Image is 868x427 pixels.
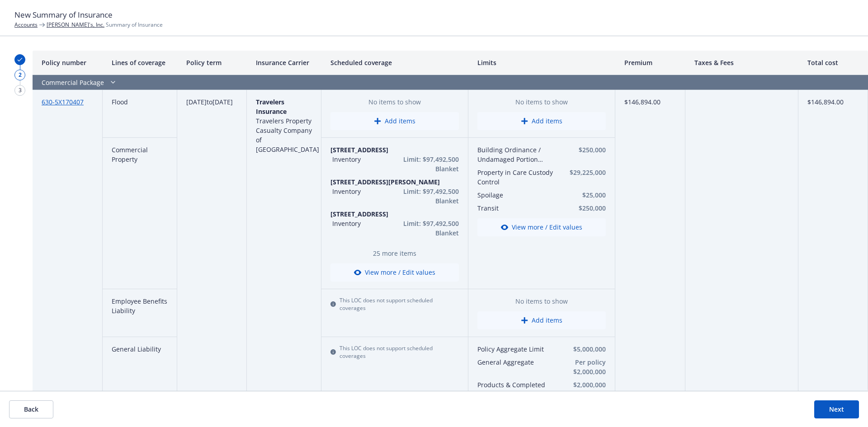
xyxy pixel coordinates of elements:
[42,98,84,106] a: 630-5X170407
[256,98,287,116] span: Travelers Insurance
[615,51,685,75] div: Premium
[685,51,798,75] div: Taxes & Fees
[332,219,382,228] button: Inventory
[477,203,566,213] button: Transit
[103,289,177,337] div: Employee Benefits Liability
[561,380,606,389] button: $2,000,000
[14,85,25,96] div: 3
[103,90,177,138] div: Flood
[386,155,459,174] button: Limit: $97,492,500 Blanket
[9,400,53,418] button: Back
[330,112,459,130] button: Add items
[477,380,557,399] button: Products & Completed Operations Aggregate
[330,97,459,107] span: No items to show
[177,51,247,75] div: Policy term
[330,296,459,312] div: This LOC does not support scheduled coverages
[477,344,557,354] button: Policy Aggregate Limit
[477,112,606,130] button: Add items
[14,70,25,80] div: 2
[314,51,321,75] button: Resize column
[570,203,606,213] button: $250,000
[247,51,321,75] div: Insurance Carrier
[678,51,685,75] button: Resize column
[330,249,459,258] span: 25 more items
[330,209,459,219] button: [STREET_ADDRESS]
[570,190,606,200] button: $25,000
[468,51,615,75] div: Limits
[14,9,854,21] h1: New Summary of Insurance
[47,21,104,28] a: [PERSON_NAME]'s, Inc.
[330,145,459,155] button: [STREET_ADDRESS]
[47,21,163,28] span: Summary of Insurance
[561,357,606,376] button: Per policy $2,000,000
[477,190,566,200] button: Spoilage
[461,51,468,75] button: Resize column
[330,263,459,282] button: View more / Edit values
[103,51,177,75] div: Lines of coverage
[321,51,468,75] div: Scheduled coverage
[814,400,859,418] button: Next
[386,219,459,238] button: Limit: $97,492,500 Blanket
[477,311,606,329] button: Add items
[212,98,233,106] span: [DATE]
[33,75,615,90] div: Commercial Package
[570,168,606,177] button: $29,225,000
[477,296,606,306] span: No items to show
[791,51,798,75] button: Resize column
[608,51,615,75] button: Resize column
[561,344,606,354] button: $5,000,000
[477,168,566,187] button: Property in Care Custody Control
[330,344,459,360] div: This LOC does not support scheduled coverages
[103,138,177,289] div: Commercial Property
[477,145,566,164] button: Building Ordinance / Undamaged Portion (Coverage A)
[186,98,207,106] span: [DATE]
[332,187,382,196] button: Inventory
[33,51,103,75] div: Policy number
[170,51,177,75] button: Resize column
[330,177,459,187] button: [STREET_ADDRESS][PERSON_NAME]
[240,51,247,75] button: Resize column
[386,187,459,206] button: Limit: $97,492,500 Blanket
[477,218,606,236] button: View more / Edit values
[861,51,868,75] button: Resize column
[95,51,103,75] button: Resize column
[332,155,382,164] button: Inventory
[256,117,319,154] span: Travelers Property Casualty Company of [GEOGRAPHIC_DATA]
[570,145,606,155] button: $250,000
[14,21,38,28] a: Accounts
[477,97,606,107] span: No items to show
[477,357,557,367] button: General Aggregate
